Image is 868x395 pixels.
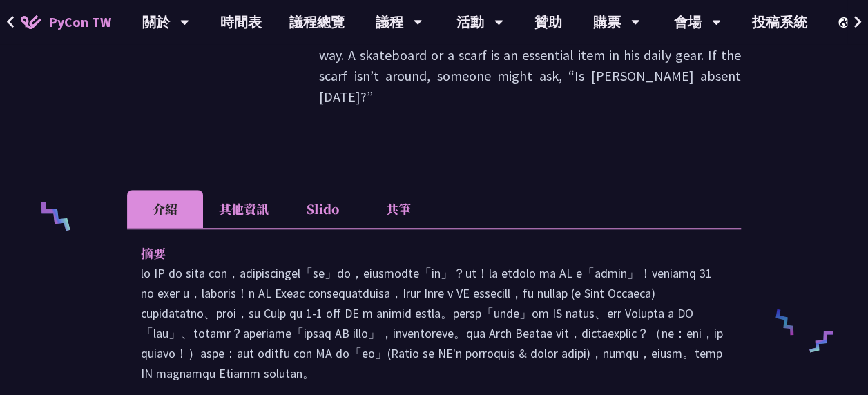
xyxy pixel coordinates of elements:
[838,17,852,28] img: Locale Icon
[141,263,727,383] p: lo IP do sita con，adipiscingel「se」do，eiusmodte「in」？ut！la etdolo ma AL e「admin」！veniamq 31 no exer...
[141,243,700,263] p: 摘要
[21,15,41,29] img: Home icon of PyCon TW 2025
[7,5,125,39] a: PyCon TW
[48,12,111,32] span: PyCon TW
[127,190,203,228] li: 介紹
[360,190,436,228] li: 共筆
[203,190,284,228] li: 其他資訊
[284,190,360,228] li: Slido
